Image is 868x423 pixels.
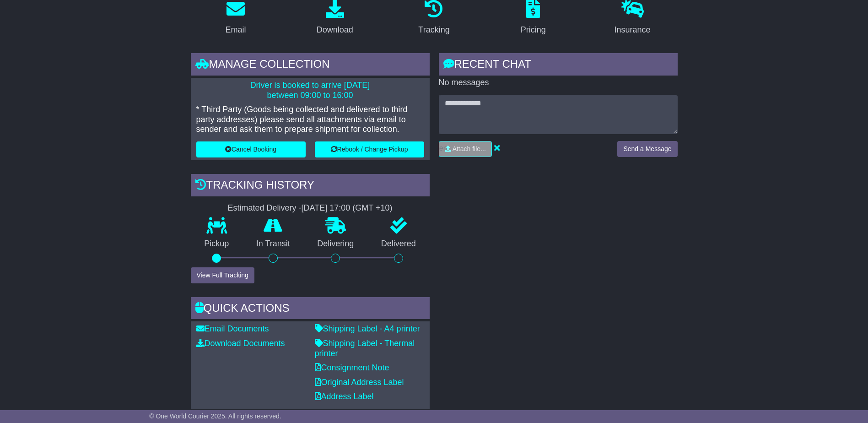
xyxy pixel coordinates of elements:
[317,24,353,36] div: Download
[367,239,430,249] p: Delivered
[191,203,430,213] div: Estimated Delivery -
[521,24,546,36] div: Pricing
[225,24,246,36] div: Email
[191,174,430,199] div: Tracking history
[304,239,368,249] p: Delivering
[439,78,678,88] p: No messages
[149,412,281,420] span: © One World Courier 2025. All rights reserved.
[191,297,430,322] div: Quick Actions
[615,24,651,36] div: Insurance
[439,53,678,78] div: RECENT CHAT
[196,324,269,333] a: Email Documents
[315,339,415,358] a: Shipping Label - Thermal printer
[315,378,404,387] a: Original Address Label
[196,141,306,157] button: Cancel Booking
[302,203,393,213] div: [DATE] 17:00 (GMT +10)
[243,239,304,249] p: In Transit
[191,53,430,78] div: Manage collection
[196,105,424,135] p: * Third Party (Goods being collected and delivered to third party addresses) please send all atta...
[617,141,677,157] button: Send a Message
[196,339,285,348] a: Download Documents
[191,239,243,249] p: Pickup
[191,267,254,283] button: View Full Tracking
[418,24,449,36] div: Tracking
[315,324,420,333] a: Shipping Label - A4 printer
[315,141,424,157] button: Rebook / Change Pickup
[315,363,389,372] a: Consignment Note
[315,392,374,401] a: Address Label
[196,81,424,100] p: Driver is booked to arrive [DATE] between 09:00 to 16:00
